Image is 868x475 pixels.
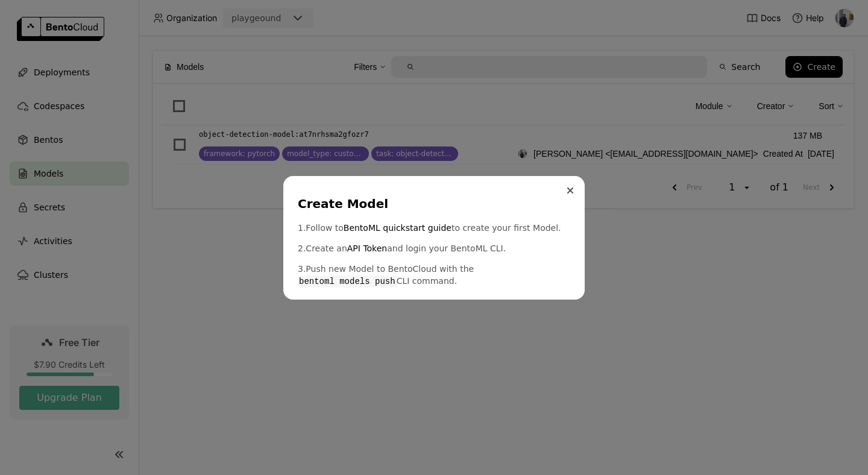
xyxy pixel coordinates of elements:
[283,176,585,300] div: dialog
[298,222,570,234] p: 1. Follow to to create your first Model.
[298,242,570,254] p: 2. Create an and login your BentoML CLI.
[344,222,451,234] a: BentoML quickstart guide
[298,263,570,288] p: 3. Push new Model to BentoCloud with the CLI command.
[298,195,565,212] div: Create Model
[298,275,397,288] code: bentoml models push
[347,242,387,254] a: API Token
[563,183,577,198] button: Close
